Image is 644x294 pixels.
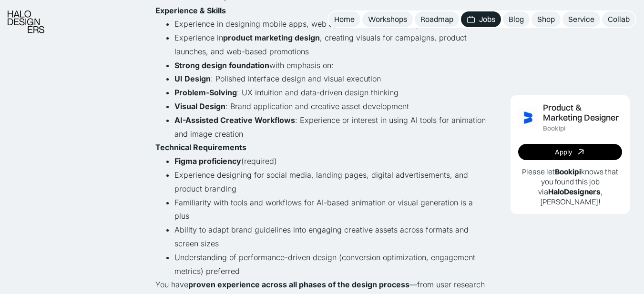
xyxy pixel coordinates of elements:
[174,100,489,113] li: : Brand application and creative asset development
[188,280,409,289] strong: proven experience across all phases of the design process
[328,11,360,27] a: Home
[562,11,600,27] a: Service
[155,6,226,15] strong: Experience & Skills
[174,196,489,223] li: Familiarity with tools and workflows for AI-based animation or visual generation is a plus
[461,11,501,27] a: Jobs
[479,14,495,24] div: Jobs
[174,72,489,86] li: : Polished interface design and visual execution
[548,187,601,196] b: HaloDesigners
[174,59,489,72] li: with emphasis on:
[155,142,246,152] strong: Technical Requirements
[509,14,524,24] div: Blog
[362,11,413,27] a: Workshops
[420,14,453,24] div: Roadmap
[174,88,237,97] strong: Problem-Solving
[555,167,581,176] b: Bookipi
[537,14,555,24] div: Shop
[334,14,355,24] div: Home
[568,14,594,24] div: Service
[174,168,489,196] li: Experience designing for social media, landing pages, digital advertisements, and product branding
[174,31,489,59] li: Experience in , creating visuals for campaigns, product launches, and web-based promotions
[368,14,407,24] div: Workshops
[174,154,489,168] li: (required)
[174,74,211,83] strong: UI Design
[602,11,635,27] a: Collab
[174,223,489,251] li: Ability to adapt brand guidelines into engaging creative assets across formats and screen sizes
[608,14,630,24] div: Collab
[223,33,320,42] strong: product marketing design
[532,11,561,27] a: Shop
[174,86,489,100] li: : UX intuition and data-driven design thinking
[174,113,489,141] li: : Experience or interest in using AI tools for animation and image creation
[174,101,225,111] strong: Visual Design
[174,251,489,278] li: Understanding of performance-driven design (conversion optimization, engagement metrics) preferred
[518,108,538,128] img: Job Image
[174,156,241,166] strong: Figma proficiency
[543,103,622,123] div: Product & Marketing Designer
[415,11,459,27] a: Roadmap
[518,144,622,160] a: Apply
[518,167,622,206] p: Please let knows that you found this job via , [PERSON_NAME]!
[174,61,269,70] strong: Strong design foundation
[503,11,530,27] a: Blog
[543,125,565,133] div: Bookipi
[174,115,295,125] strong: AI-Assisted Creative Workflows
[174,17,489,31] li: Experience in designing mobile apps, web apps, and websites (2+ years experience)
[555,148,572,156] div: Apply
